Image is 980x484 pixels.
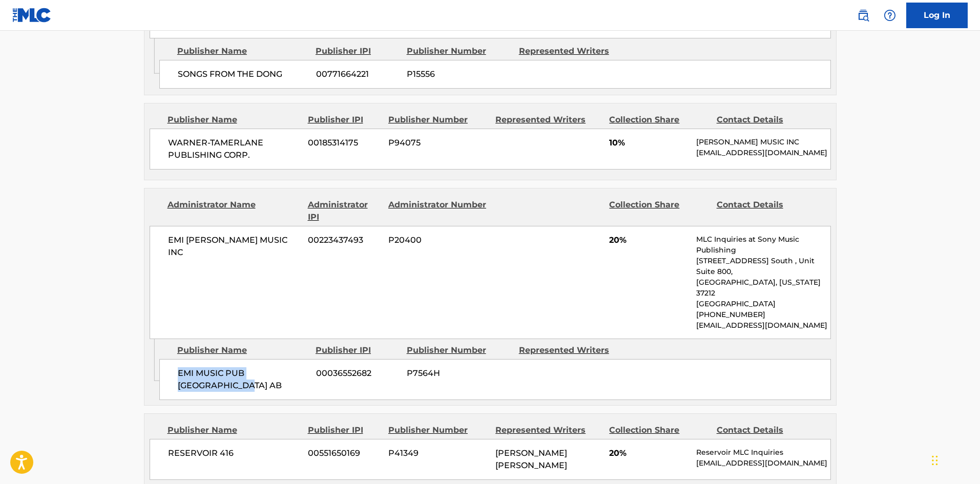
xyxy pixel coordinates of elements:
[308,234,381,246] span: 00223437493
[929,435,980,484] iframe: Chat Widget
[407,68,511,80] span: P15556
[495,424,601,436] div: Represented Writers
[932,445,938,476] div: Drag
[857,9,869,22] img: search
[717,199,816,223] div: Contact Details
[495,114,601,126] div: Represented Writers
[388,199,488,223] div: Administrator Number
[609,137,689,149] span: 10%
[696,234,830,256] p: MLC Inquiries at Sony Music Publishing
[609,114,708,126] div: Collection Share
[316,367,399,380] span: 00036552682
[696,277,830,299] p: [GEOGRAPHIC_DATA], [US_STATE] 37212
[519,45,623,57] div: Represented Writers
[696,137,830,148] p: [PERSON_NAME] MUSIC INC
[696,458,830,469] p: [EMAIL_ADDRESS][DOMAIN_NAME]
[696,447,830,458] p: Reservoir MLC Inquiries
[316,344,399,356] div: Publisher IPI
[308,447,381,459] span: 00551650169
[388,424,488,436] div: Publisher Number
[168,234,301,259] span: EMI [PERSON_NAME] MUSIC INC
[308,114,381,126] div: Publisher IPI
[407,45,511,57] div: Publisher Number
[609,424,708,436] div: Collection Share
[609,199,708,223] div: Collection Share
[178,68,308,80] span: SONGS FROM THE DONG
[696,148,830,158] p: [EMAIL_ADDRESS][DOMAIN_NAME]
[717,114,816,126] div: Contact Details
[308,137,381,149] span: 00185314175
[316,45,399,57] div: Publisher IPI
[853,5,873,26] a: Public Search
[308,424,381,436] div: Publisher IPI
[696,256,830,277] p: [STREET_ADDRESS] South , Unit Suite 800,
[168,424,300,436] div: Publisher Name
[495,448,567,470] span: [PERSON_NAME] [PERSON_NAME]
[696,320,830,331] p: [EMAIL_ADDRESS][DOMAIN_NAME]
[178,367,308,392] span: EMI MUSIC PUB [GEOGRAPHIC_DATA] AB
[168,137,301,161] span: WARNER-TAMERLANE PUBLISHING CORP.
[388,447,488,459] span: P41349
[12,8,52,23] img: MLC Logo
[177,45,308,57] div: Publisher Name
[388,234,488,246] span: P20400
[177,344,308,356] div: Publisher Name
[308,199,381,223] div: Administrator IPI
[884,9,896,22] img: help
[880,5,900,26] div: Help
[168,199,300,223] div: Administrator Name
[696,309,830,320] p: [PHONE_NUMBER]
[316,68,399,80] span: 00771664221
[906,3,968,28] a: Log In
[696,299,830,309] p: [GEOGRAPHIC_DATA]
[168,114,300,126] div: Publisher Name
[388,137,488,149] span: P94075
[168,447,301,459] span: RESERVOIR 416
[388,114,488,126] div: Publisher Number
[519,344,623,356] div: Represented Writers
[407,367,511,380] span: P7564H
[407,344,511,356] div: Publisher Number
[609,234,689,246] span: 20%
[609,447,689,459] span: 20%
[717,424,816,436] div: Contact Details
